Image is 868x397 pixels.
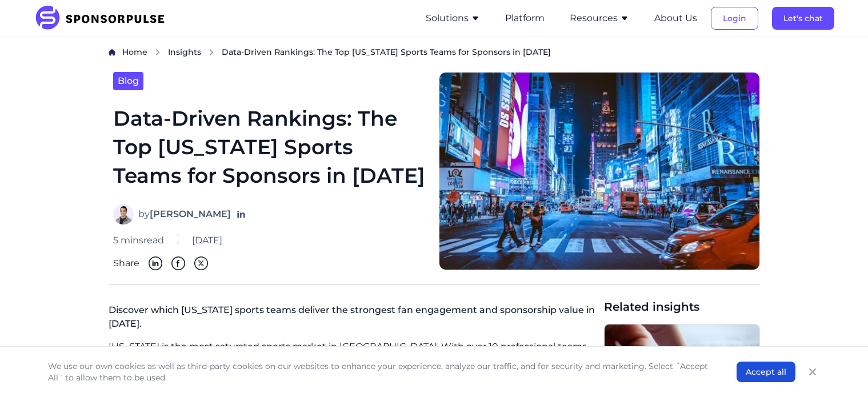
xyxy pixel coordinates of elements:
img: chevron right [154,49,161,56]
img: Linkedin [149,256,162,270]
span: Home [122,47,147,57]
a: Login [711,13,758,23]
a: Let's chat [772,13,834,23]
span: 5 mins read [113,234,164,247]
img: Photo by Andreas Niendorf courtesy of Unsplash [439,72,760,270]
p: We use our own cookies as well as third-party cookies on our websites to enhance your experience,... [48,360,714,383]
img: Home [109,49,115,56]
a: Home [122,46,147,58]
button: About Us [654,11,697,25]
strong: [PERSON_NAME] [150,208,231,219]
p: [US_STATE] is the most saturated sports market in [GEOGRAPHIC_DATA]. With over 10 professional te... [109,340,595,395]
span: Data-Driven Rankings: The Top [US_STATE] Sports Teams for Sponsors in [DATE] [222,46,551,58]
img: SponsorPulse [34,6,173,31]
h1: Data-Driven Rankings: The Top [US_STATE] Sports Teams for Sponsors in [DATE] [113,104,425,190]
button: Close [805,364,821,380]
span: Insights [168,47,201,57]
a: Follow on LinkedIn [235,208,247,220]
p: Discover which [US_STATE] sports teams deliver the strongest fan engagement and sponsorship value... [109,299,595,340]
img: chevron right [208,49,215,56]
button: Login [711,7,758,30]
button: Resources [570,11,629,25]
button: Accept all [737,362,795,382]
button: Let's chat [772,7,834,30]
img: Facebook [171,256,185,270]
a: Platform [505,13,545,23]
a: Insights [168,46,201,58]
a: About Us [654,13,697,23]
img: Adam Mitchell [113,204,134,224]
span: Related insights [604,299,760,315]
a: Blog [113,72,143,90]
button: Platform [505,11,545,25]
span: by [138,207,231,221]
button: Solutions [426,11,480,25]
span: [DATE] [192,234,222,247]
img: Twitter [194,256,208,270]
span: Share [113,256,139,270]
